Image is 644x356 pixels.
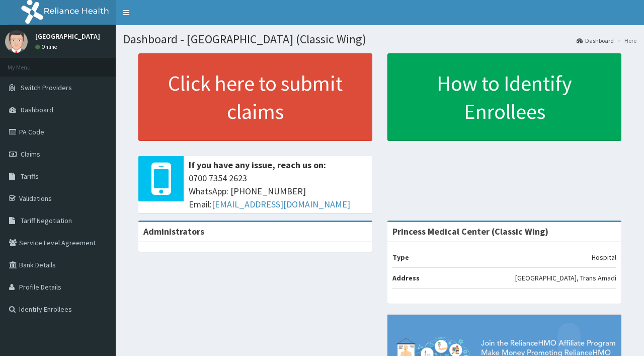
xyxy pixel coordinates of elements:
[392,226,548,237] strong: Princess Medical Center (Classic Wing)
[577,36,614,45] a: Dashboard
[143,226,204,237] b: Administrators
[592,252,616,262] p: Hospital
[21,216,72,225] span: Tariff Negotiation
[138,53,372,141] a: Click here to submit claims
[189,172,367,210] span: 0700 7354 2623 WhatsApp: [PHONE_NUMBER] Email:
[212,198,350,210] a: [EMAIL_ADDRESS][DOMAIN_NAME]
[21,172,39,181] span: Tariffs
[123,33,636,46] h1: Dashboard - [GEOGRAPHIC_DATA] (Classic Wing)
[189,159,326,171] b: If you have any issue, reach us on:
[21,150,40,159] span: Claims
[392,253,409,262] b: Type
[21,105,53,114] span: Dashboard
[615,36,636,45] li: Here
[35,43,59,50] a: Online
[515,273,616,283] p: [GEOGRAPHIC_DATA], Trans Amadi
[387,53,621,141] a: How to Identify Enrollees
[5,30,28,53] img: User Image
[35,33,100,40] p: [GEOGRAPHIC_DATA]
[392,273,420,282] b: Address
[21,83,72,92] span: Switch Providers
